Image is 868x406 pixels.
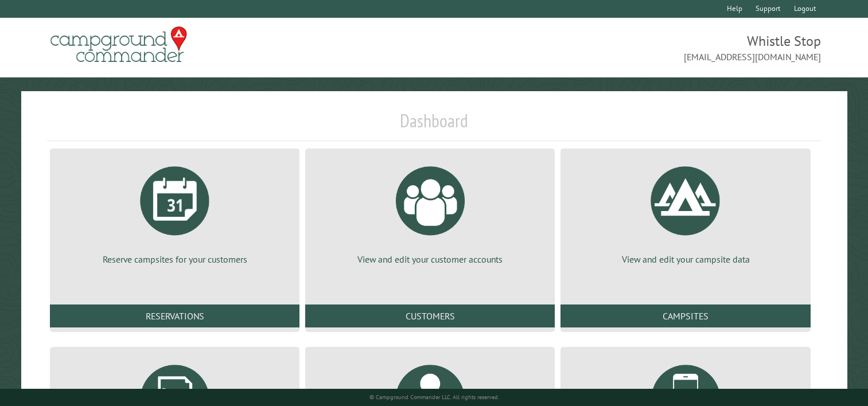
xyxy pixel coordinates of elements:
a: Campsites [560,304,810,327]
a: Customers [305,304,555,327]
a: View and edit your customer accounts [319,158,541,266]
p: Reserve campsites for your customers [64,253,286,266]
a: Reserve campsites for your customers [64,158,286,266]
p: View and edit your campsite data [574,253,796,266]
small: © Campground Commander LLC. All rights reserved. [369,393,499,401]
img: Campground Commander [47,22,190,67]
p: View and edit your customer accounts [319,253,541,266]
h1: Dashboard [47,110,821,141]
a: View and edit your campsite data [574,158,796,266]
span: Whistle Stop [EMAIL_ADDRESS][DOMAIN_NAME] [434,32,822,64]
a: Reservations [50,304,299,327]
